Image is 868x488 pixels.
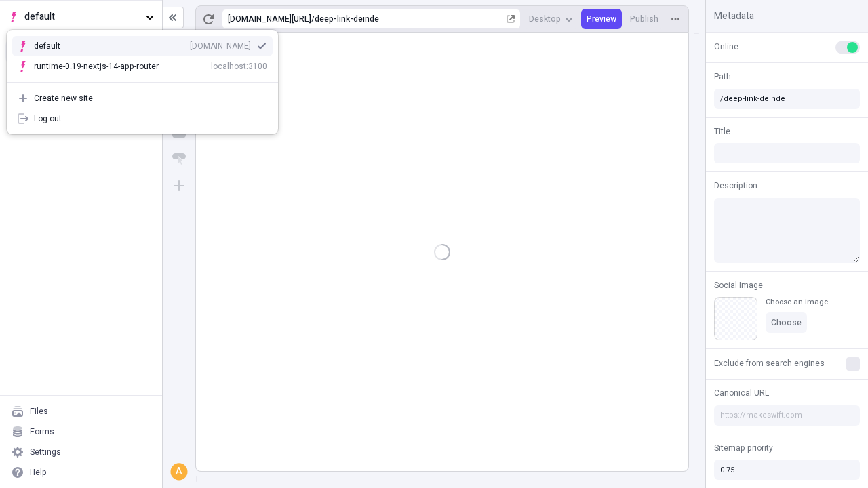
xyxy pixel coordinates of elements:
button: Button [167,146,191,171]
button: Desktop [524,9,578,29]
div: Forms [30,426,54,437]
div: Suggestions [7,30,278,82]
div: Files [30,406,48,417]
button: Choose [766,312,807,333]
div: Settings [30,447,61,457]
span: Canonical URL [714,387,769,399]
button: Publish [625,9,664,29]
span: Title [714,125,730,138]
span: Preview [587,14,616,24]
div: default [34,41,81,52]
span: Path [714,70,731,83]
div: [URL][DOMAIN_NAME] [228,14,311,24]
div: A [172,464,186,479]
div: Choose an image [766,297,828,307]
span: Social Image [714,279,763,291]
span: Desktop [529,14,561,24]
div: localhost:3100 [211,61,267,72]
button: Preview [581,9,622,29]
span: Online [714,41,738,53]
div: deep-link-deinde [315,14,504,24]
div: [DOMAIN_NAME] [190,41,251,52]
span: Choose [771,317,802,328]
div: / [311,14,315,24]
input: https://makeswift.com [714,405,860,426]
span: Sitemap priority [714,442,773,454]
div: Help [30,467,47,478]
span: Description [714,180,757,192]
span: Exclude from search engines [714,357,825,369]
span: Publish [630,14,658,24]
span: default [24,9,140,24]
div: runtime-0.19-nextjs-14-app-router [34,61,159,72]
